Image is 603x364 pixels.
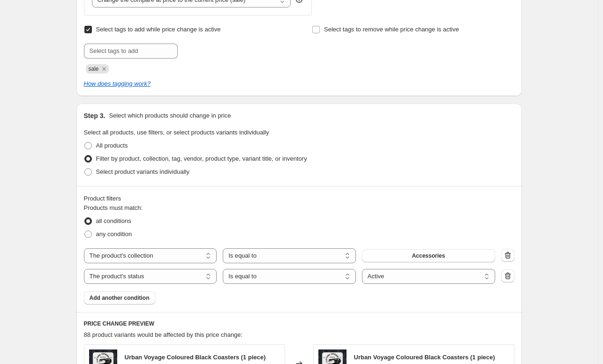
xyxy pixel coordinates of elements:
input: Select tags to add [84,44,178,59]
span: Select product variants individually [96,168,189,175]
div: Product filters [84,194,514,203]
button: Accessories [362,249,495,262]
span: any condition [96,230,132,238]
a: How does tagging work? [84,80,151,87]
span: Products must match: [84,204,143,211]
span: 88 product variants would be affected by this price change: [84,331,243,338]
button: Add another condition [84,291,155,305]
span: Accessories [412,252,445,260]
h2: Step 3. [84,111,106,120]
span: Select tags to add while price change is active [96,26,221,33]
h6: PRICE CHANGE PREVIEW [84,320,514,327]
span: Urban Voyage Coloured Black Coasters (1 piece) [125,354,266,361]
span: Urban Voyage Coloured Black Coasters (1 piece) [354,354,495,361]
span: Add another condition [90,294,150,302]
p: Select which products should change in price [109,111,231,120]
span: sale [89,66,99,72]
button: Remove sale [100,65,108,73]
span: all conditions [96,217,131,224]
span: All products [96,142,128,149]
span: Select tags to remove while price change is active [324,26,459,33]
span: Filter by product, collection, tag, vendor, product type, variant title, or inventory [96,155,307,162]
span: Select all products, use filters, or select products variants individually [84,129,269,136]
